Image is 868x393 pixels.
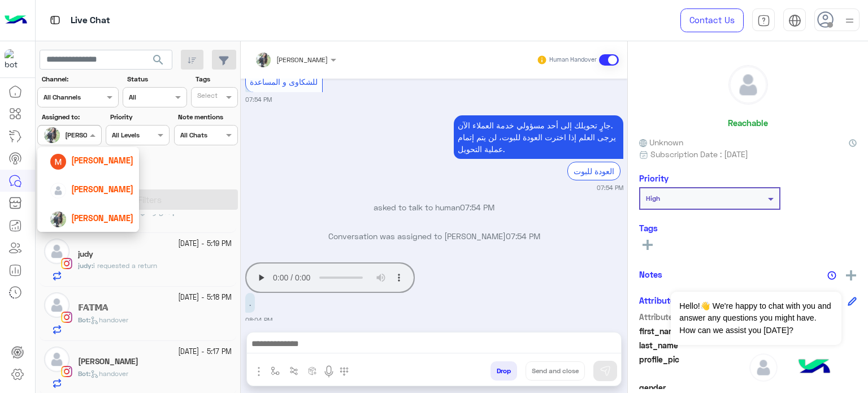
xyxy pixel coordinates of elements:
[506,231,540,241] span: 07:54 PM
[597,183,623,192] small: 07:54 PM
[245,201,623,213] p: asked to talk to human
[48,13,62,27] img: tab
[44,347,70,372] img: defaultAdmin.png
[639,325,747,337] span: first_name
[639,223,857,233] h6: Tags
[729,66,767,104] img: defaultAdmin.png
[639,269,662,279] h6: Notes
[303,361,322,380] button: create order
[127,74,185,84] label: Status
[78,357,138,366] h5: Mai Mahmoud Hafez
[846,270,856,280] img: add
[178,112,236,122] label: Note mentions
[454,115,623,159] p: 3/10/2025, 7:54 PM
[44,292,70,318] img: defaultAdmin.png
[178,347,232,357] small: [DATE] - 5:17 PM
[795,348,834,387] img: hulul-logo.png
[250,77,318,87] span: للشكاوى و المساعدة
[90,369,128,378] span: handover
[178,239,232,249] small: [DATE] - 5:19 PM
[178,292,232,303] small: [DATE] - 5:18 PM
[78,316,90,324] b: :
[266,361,285,380] button: select flow
[639,136,683,148] span: Unknown
[50,154,66,170] img: ACg8ocLGW7_pVBsNxKOb5fUWmw7xcHXwEWevQ29UkHJiLExJie2bMw=s96-c
[61,312,72,323] img: Instagram
[460,202,494,212] span: 07:54 PM
[289,366,298,375] img: Trigger scenario
[5,49,25,70] img: 919860931428189
[71,184,133,194] span: [PERSON_NAME]
[245,316,272,325] small: 08:04 PM
[61,366,72,377] img: Instagram
[639,173,669,183] h6: Priority
[145,50,172,74] button: search
[276,55,328,64] span: [PERSON_NAME]
[340,367,349,376] img: make a call
[61,258,72,269] img: Instagram
[245,230,623,242] p: Conversation was assigned to [PERSON_NAME]
[639,353,747,379] span: profile_pic
[50,211,66,227] img: ACg8ocJbW80Pf-tRqamhTsyzdProMLkRvFhH9Gyx5BK8B5slxtjS-_6jcA=s96-c
[78,369,89,378] span: Bot
[78,261,92,270] span: judy
[93,261,157,270] span: i requested a return
[78,316,89,324] span: Bot
[78,369,90,378] b: :
[245,95,272,104] small: 07:54 PM
[71,13,110,28] p: Live Chat
[749,353,778,382] img: defaultAdmin.png
[196,74,237,84] label: Tags
[639,339,747,351] span: last_name
[639,295,679,305] h6: Attributes
[680,8,744,32] a: Contact Us
[71,213,133,223] span: [PERSON_NAME]
[78,261,93,270] b: :
[322,365,336,378] img: send voice note
[44,239,70,264] img: defaultAdmin.png
[757,14,770,27] img: tab
[37,147,139,232] ng-dropdown-panel: Options list
[285,361,303,380] button: Trigger scenario
[78,303,108,313] h5: 𝔽𝔸𝕋𝕄𝔸
[42,112,100,122] label: Assigned to:
[650,148,748,160] span: Subscription Date : [DATE]
[843,14,857,28] img: profile
[110,112,168,122] label: Priority
[71,156,133,165] span: [PERSON_NAME]
[639,311,747,323] span: Attribute Name
[5,8,27,32] img: Logo
[271,366,280,375] img: select flow
[44,127,60,143] img: ACg8ocJbW80Pf-tRqamhTsyzdProMLkRvFhH9Gyx5BK8B5slxtjS-_6jcA=s96-c
[78,249,93,259] h5: judy
[752,8,775,32] a: tab
[42,74,118,84] label: Channel:
[50,183,66,198] img: defaultAdmin.png
[90,316,128,324] span: handover
[600,365,611,377] img: send message
[788,14,801,27] img: tab
[549,55,597,64] small: Human Handover
[196,90,218,103] div: Select
[245,293,255,313] p: 3/10/2025, 8:04 PM
[308,366,317,375] img: create order
[671,292,841,345] span: Hello!👋 We're happy to chat with you and answer any questions you might have. How can we assist y...
[151,53,165,67] span: search
[491,361,517,381] button: Drop
[526,361,585,381] button: Send and close
[728,118,768,128] h6: Reachable
[567,162,620,180] div: العودة للبوت
[252,365,266,378] img: send attachment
